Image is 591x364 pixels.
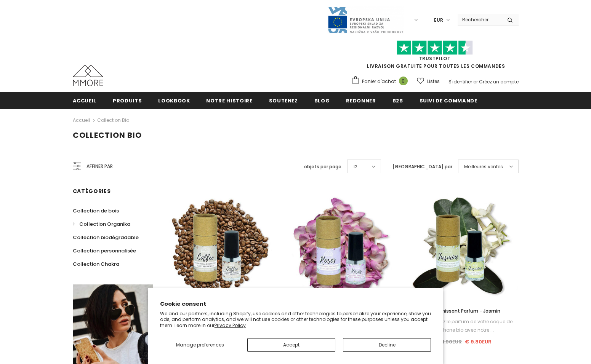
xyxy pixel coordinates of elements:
a: Collection de bois [73,204,119,217]
span: Catégories [73,187,111,195]
a: Créez un compte [479,78,519,85]
span: Collection Bio [73,130,142,140]
span: Meilleures ventes [464,163,503,171]
span: soutenez [269,97,298,104]
label: objets par page [304,163,341,171]
span: Collection de bois [73,207,119,214]
a: Collection biodégradable [73,231,139,244]
label: [GEOGRAPHIC_DATA] par [392,163,452,171]
p: We and our partners, including Shopify, use cookies and other technologies to personalize your ex... [160,311,431,329]
span: Rafraîchissant Parfum - Jasmin [426,308,500,314]
a: Javni Razpis [327,16,404,23]
a: Panier d'achat 0 [351,76,412,87]
span: Panier d'achat [362,78,396,85]
span: Collection Chakra [73,260,119,268]
a: Privacy Policy [215,322,246,329]
h2: Cookie consent [160,300,431,308]
img: Faites confiance aux étoiles pilotes [397,40,473,55]
span: EUR [434,16,443,24]
a: Redonner [346,92,376,109]
div: Rafraîchissez le parfum de votre coque de téléphone bio avec notre ... [408,318,518,334]
a: Blog [314,92,330,109]
span: Produits [113,97,142,104]
a: Collection Bio [97,117,129,123]
span: Collection biodégradable [73,234,139,241]
a: Accueil [73,92,97,109]
button: Manage preferences [160,338,240,352]
span: Blog [314,97,330,104]
a: Collection Organika [73,217,130,231]
a: S'identifier [448,78,472,85]
a: Notre histoire [206,92,252,109]
span: B2B [392,97,403,104]
span: € 9.80EUR [465,338,492,345]
span: or [473,78,478,85]
img: Javni Razpis [327,6,404,34]
a: Accueil [73,116,90,125]
input: Search Site [458,14,501,25]
span: 0 [399,77,408,85]
img: Cas MMORE [73,65,103,86]
span: Notre histoire [206,97,252,104]
a: Listes [417,75,440,88]
span: LIVRAISON GRATUITE POUR TOUTES LES COMMANDES [351,44,519,69]
span: Collection Organika [79,220,130,228]
a: soutenez [269,92,298,109]
a: Lookbook [158,92,190,109]
button: Decline [343,338,431,352]
span: 12 [353,163,357,171]
a: Collection personnalisée [73,244,136,257]
span: Lookbook [158,97,190,104]
a: TrustPilot [419,55,451,62]
span: Manage preferences [176,342,224,348]
button: Accept [247,338,335,352]
a: Produits [113,92,142,109]
span: Redonner [346,97,376,104]
span: Affiner par [86,162,113,171]
span: € 11.90EUR [435,338,462,345]
a: B2B [392,92,403,109]
a: Collection Chakra [73,257,119,271]
a: Rafraîchissant Parfum - Jasmin [408,307,518,315]
span: Collection personnalisée [73,247,136,254]
span: Accueil [73,97,97,104]
a: Suivi de commande [420,92,477,109]
span: Suivi de commande [420,97,477,104]
span: Listes [427,78,440,85]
